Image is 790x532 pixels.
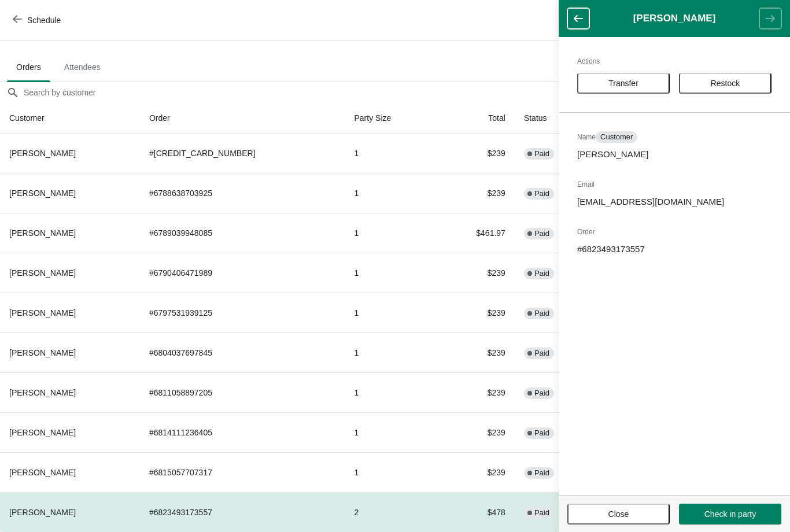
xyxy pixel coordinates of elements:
[534,468,549,478] span: Paid
[345,134,437,173] td: 1
[600,132,633,142] span: Customer
[436,293,515,332] td: $239
[23,82,790,103] input: Search by customer
[577,196,771,208] p: [EMAIL_ADDRESS][DOMAIN_NAME]
[9,228,76,238] span: [PERSON_NAME]
[436,412,515,452] td: $239
[140,213,345,253] td: # 6789039948085
[577,149,771,160] p: [PERSON_NAME]
[55,57,110,77] span: Attendees
[140,293,345,332] td: # 6797531939125
[9,428,76,437] span: [PERSON_NAME]
[534,508,549,518] span: Paid
[9,308,76,317] span: [PERSON_NAME]
[534,229,549,238] span: Paid
[9,189,76,198] span: [PERSON_NAME]
[345,452,437,492] td: 1
[7,57,50,77] span: Orders
[436,253,515,293] td: $239
[9,348,76,357] span: [PERSON_NAME]
[140,452,345,492] td: # 6815057707317
[345,492,437,532] td: 2
[534,349,549,358] span: Paid
[345,103,437,134] th: Party Size
[9,468,76,477] span: [PERSON_NAME]
[345,332,437,372] td: 1
[534,149,549,158] span: Paid
[711,79,740,88] span: Restock
[577,56,771,67] h2: Actions
[345,173,437,213] td: 1
[9,149,76,158] span: [PERSON_NAME]
[679,504,781,524] button: Check in party
[140,492,345,532] td: # 6823493173557
[589,13,759,24] h1: [PERSON_NAME]
[534,269,549,278] span: Paid
[577,131,771,143] h2: Name
[140,103,345,134] th: Order
[27,16,61,25] span: Schedule
[9,508,76,517] span: [PERSON_NAME]
[140,372,345,412] td: # 6811058897205
[679,73,771,94] button: Restock
[534,428,549,438] span: Paid
[345,372,437,412] td: 1
[9,268,76,278] span: [PERSON_NAME]
[577,243,771,255] p: # 6823493173557
[608,509,629,519] span: Close
[140,412,345,452] td: # 6814111236405
[608,79,638,88] span: Transfer
[534,309,549,318] span: Paid
[436,452,515,492] td: $239
[140,134,345,173] td: # [CREDIT_CARD_NUMBER]
[140,253,345,293] td: # 6790406471989
[436,134,515,173] td: $239
[704,509,756,519] span: Check in party
[345,213,437,253] td: 1
[436,332,515,372] td: $239
[345,293,437,332] td: 1
[140,332,345,372] td: # 6804037697845
[577,226,771,238] h2: Order
[534,389,549,398] span: Paid
[436,492,515,532] td: $478
[577,179,771,190] h2: Email
[577,73,670,94] button: Transfer
[9,388,76,397] span: [PERSON_NAME]
[534,189,549,198] span: Paid
[345,412,437,452] td: 1
[436,173,515,213] td: $239
[6,10,70,31] button: Schedule
[436,213,515,253] td: $461.97
[345,253,437,293] td: 1
[140,173,345,213] td: # 6788638703925
[567,504,670,524] button: Close
[436,372,515,412] td: $239
[436,103,515,134] th: Total
[515,103,595,134] th: Status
